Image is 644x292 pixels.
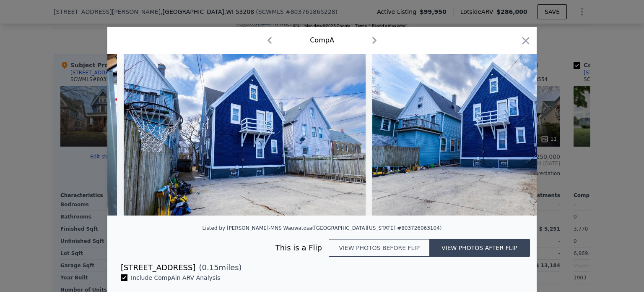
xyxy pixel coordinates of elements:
img: Property Img [372,54,614,216]
div: Listed by [PERSON_NAME]-MNS Wauwatosa ([GEOGRAPHIC_DATA][US_STATE] #803726063104) [203,225,442,231]
button: View photos before flip [329,239,429,257]
div: [STREET_ADDRESS] [121,262,195,274]
div: This is a Flip [121,242,329,254]
span: 0.15 [202,263,219,272]
span: ( miles) [195,262,241,274]
img: Property Img [124,54,366,216]
button: View photos after flip [429,239,530,257]
span: Include Comp A in ARV Analysis [127,274,223,281]
div: Comp A [310,35,334,45]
